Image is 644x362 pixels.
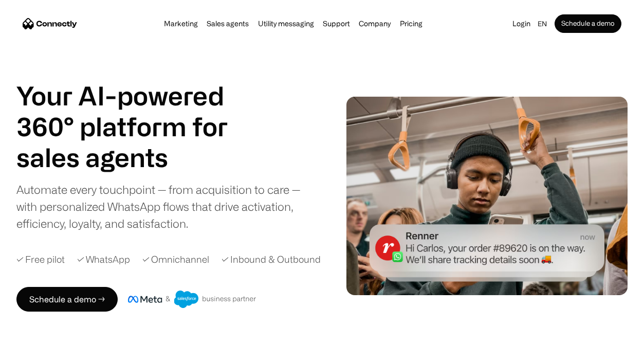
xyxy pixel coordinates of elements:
a: Schedule a demo → [16,287,118,312]
a: Sales agents [204,20,252,28]
a: Schedule a demo [555,14,621,33]
img: Meta and Salesforce business partner badge. [128,291,256,308]
a: Utility messaging [255,20,317,28]
div: ✓ WhatsApp [77,252,130,266]
a: Pricing [397,20,426,28]
h1: Your AI-powered 360° platform for [16,80,253,142]
div: Company [359,16,391,31]
div: ✓ Inbound & Outbound [222,252,321,266]
a: Marketing [161,20,201,28]
ul: Language list [21,344,62,358]
div: Automate every touchpoint — from acquisition to care — with personalized WhatsApp flows that driv... [16,181,318,232]
div: carousel [16,142,253,173]
div: ✓ Omnichannel [142,252,209,266]
div: Company [356,16,394,31]
div: 1 of 4 [16,142,253,173]
h1: sales agents [16,142,253,173]
aside: Language selected: English [10,343,62,358]
div: en [533,16,555,31]
div: en [538,16,547,31]
a: Login [509,16,533,31]
div: ✓ Free pilot [16,252,65,266]
a: home [23,16,77,31]
a: Support [320,20,353,28]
